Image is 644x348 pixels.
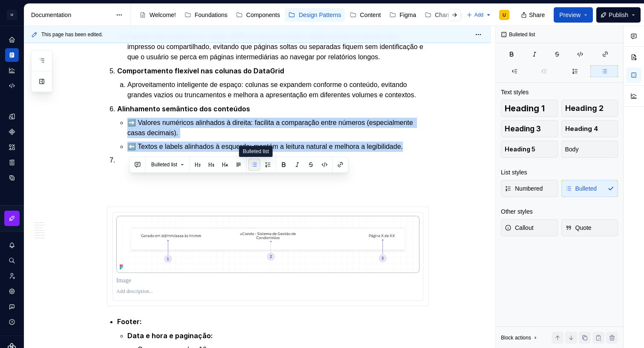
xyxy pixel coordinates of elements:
[5,156,19,169] a: Storybook stories
[5,171,19,185] a: Data sources
[149,11,176,19] div: Welcome!
[346,8,384,22] a: Content
[501,100,558,117] button: Heading 1
[501,219,558,236] button: Callout
[117,67,284,75] strong: Comportamento flexível nas colunas do DataGrid
[5,64,19,77] a: Analytics
[474,12,483,18] span: Add
[565,145,579,154] span: Body
[501,141,558,158] button: Heading 5
[2,6,22,24] button: U
[5,140,19,154] a: Assets
[505,184,543,193] span: Numbered
[421,8,467,22] a: Changelog
[464,9,494,21] button: Add
[561,141,618,158] button: Body
[5,33,19,46] a: Home
[136,8,179,22] a: Welcome!
[386,8,420,22] a: Figma
[5,238,19,252] button: Notifications
[501,332,539,344] div: Block actions
[5,284,19,298] a: Settings
[5,254,19,267] button: Search ⌘K
[360,11,381,19] div: Content
[561,100,618,117] button: Heading 2
[596,7,641,23] button: Publish
[299,11,341,19] div: Design Patterns
[127,80,429,100] p: Aproveitamento inteligente de espaço: colunas se expandem conforme o conteúdo, evitando grandes v...
[151,161,177,168] span: Bulleted list
[127,331,213,340] strong: Data e hora e paginação:
[529,11,545,19] span: Share
[127,142,429,152] p: ⬅️ Textos e labels alinhados à esquerda: mantém a leitura natural e melhora a legibilidade.
[501,120,558,137] button: Heading 3
[565,125,598,133] span: Heading 4
[195,11,227,19] div: Foundations
[147,159,188,171] button: Bulleted list
[117,104,250,113] strong: Alinhamento semântico dos conteúdos
[5,79,19,93] a: Code automation
[41,31,103,38] span: This page has been edited.
[501,207,533,216] div: Other styles
[285,8,345,22] a: Design Patterns
[501,168,527,177] div: List styles
[565,223,592,232] span: Quote
[559,11,581,19] span: Preview
[400,11,416,19] div: Figma
[501,88,529,96] div: Text styles
[181,8,231,22] a: Foundations
[505,104,545,113] span: Heading 1
[233,8,283,22] a: Components
[565,104,604,113] span: Heading 2
[127,32,429,62] p: Padrão mais frequente em SaaS, ERPs e relatórios longos: Ajuda quando o relatório será impresso o...
[505,145,535,154] span: Heading 5
[5,110,19,123] a: Design tokens
[246,11,280,19] div: Components
[239,146,273,157] div: Bulleted list
[554,7,593,23] button: Preview
[5,48,19,62] a: Documentation
[501,180,558,197] button: Numbered
[31,11,112,19] div: Documentation
[136,6,462,23] div: Page tree
[609,11,628,19] span: Publish
[561,120,618,137] button: Heading 4
[5,125,19,139] a: Components
[5,300,19,313] button: Contact support
[505,223,534,232] span: Callout
[5,269,19,283] a: Invite team
[503,12,506,18] div: U
[7,10,17,20] div: U
[561,219,618,236] button: Quote
[127,118,429,138] p: ➡️ Valores numéricos alinhados à direita: facilita a comparação entre números (especialmente casa...
[505,125,541,133] span: Heading 3
[117,317,142,326] strong: Footer:
[517,7,550,23] button: Share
